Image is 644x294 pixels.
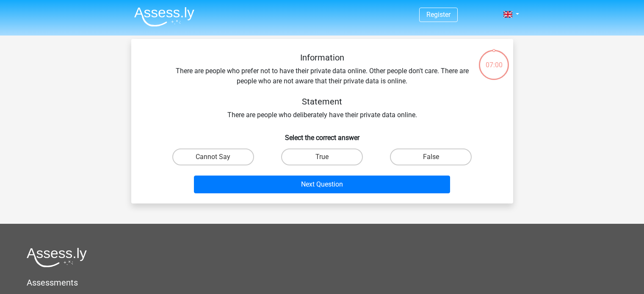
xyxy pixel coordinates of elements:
[145,52,500,120] div: There are people who prefer not to have their private data online. Other people don't care. There...
[390,148,472,165] label: False
[134,7,194,27] img: Assessly
[172,96,473,107] h5: Statement
[172,52,473,63] h5: Information
[194,176,450,193] button: Next Question
[426,11,451,19] a: Register
[281,148,363,165] label: True
[145,127,500,142] h6: Select the correct answer
[27,247,87,267] img: Assessly logo
[478,49,510,70] div: 07:00
[172,148,254,165] label: Cannot Say
[27,278,617,288] h5: Assessments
